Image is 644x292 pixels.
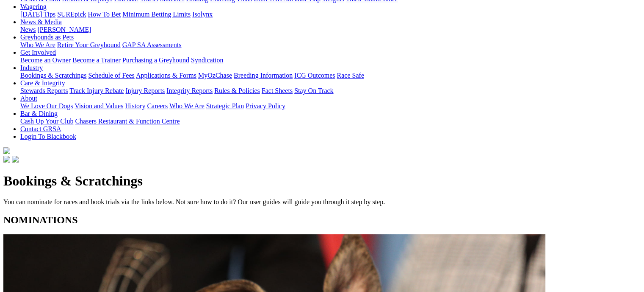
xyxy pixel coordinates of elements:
a: Fact Sheets [262,87,293,94]
a: Isolynx [192,11,213,18]
div: Bar & Dining [20,118,641,125]
a: Chasers Restaurant & Function Centre [75,118,180,125]
a: Contact GRSA [20,125,61,132]
a: Wagering [20,3,47,10]
a: Care & Integrity [20,79,65,87]
a: Strategic Plan [206,102,244,109]
div: Industry [20,72,641,79]
a: ICG Outcomes [294,72,335,79]
a: Bar & Dining [20,110,58,117]
a: Industry [20,64,43,71]
h1: Bookings & Scratchings [3,173,641,189]
a: Careers [147,102,168,109]
a: Retire Your Greyhound [57,41,121,48]
a: Bookings & Scratchings [20,72,86,79]
a: Track Injury Rebate [69,87,124,94]
a: News & Media [20,18,62,25]
a: Get Involved [20,49,56,56]
p: You can nominate for races and book trials via the links below. Not sure how to do it? Our user g... [3,198,641,206]
a: Who We Are [20,41,55,48]
a: Privacy Policy [246,102,285,109]
a: Become an Owner [20,56,71,64]
a: Rules & Policies [214,87,260,94]
a: About [20,95,37,102]
a: Race Safe [337,72,364,79]
a: History [125,102,145,109]
a: How To Bet [88,11,121,18]
a: MyOzChase [198,72,232,79]
a: SUREpick [57,11,86,18]
a: We Love Our Dogs [20,102,73,109]
a: Stay On Track [294,87,333,94]
a: Minimum Betting Limits [122,11,191,18]
div: Care & Integrity [20,87,641,95]
a: [DATE] Tips [20,11,55,18]
div: Wagering [20,11,641,18]
a: Vision and Values [75,102,123,109]
a: Applications & Forms [136,72,196,79]
a: Login To Blackbook [20,133,76,140]
a: Cash Up Your Club [20,118,73,125]
a: Become a Trainer [72,56,121,64]
a: Injury Reports [125,87,165,94]
div: Get Involved [20,56,641,64]
img: twitter.svg [12,156,19,163]
a: [PERSON_NAME] [37,26,91,33]
a: Integrity Reports [166,87,213,94]
a: Syndication [191,56,223,64]
div: Greyhounds as Pets [20,41,641,49]
a: Greyhounds as Pets [20,34,74,41]
h2: NOMINATIONS [3,214,641,226]
div: About [20,102,641,110]
a: Purchasing a Greyhound [122,56,189,64]
a: GAP SA Assessments [122,41,182,48]
a: Schedule of Fees [88,72,134,79]
a: Who We Are [169,102,205,109]
img: facebook.svg [3,156,10,163]
div: News & Media [20,26,641,34]
a: News [20,26,36,33]
a: Breeding Information [234,72,293,79]
img: logo-grsa-white.png [3,147,10,154]
a: Stewards Reports [20,87,68,94]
